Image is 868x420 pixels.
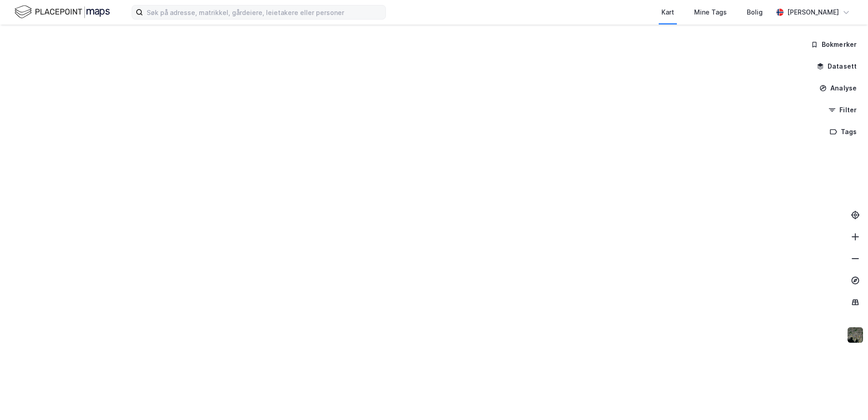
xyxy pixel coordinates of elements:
[823,376,868,420] iframe: Chat Widget
[143,5,385,19] input: Søk på adresse, matrikkel, gårdeiere, leietakere eller personer
[694,7,727,18] div: Mine Tags
[661,7,674,18] div: Kart
[747,7,763,18] div: Bolig
[15,4,110,20] img: logo.f888ab2527a4732fd821a326f86c7f29.svg
[787,7,839,18] div: [PERSON_NAME]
